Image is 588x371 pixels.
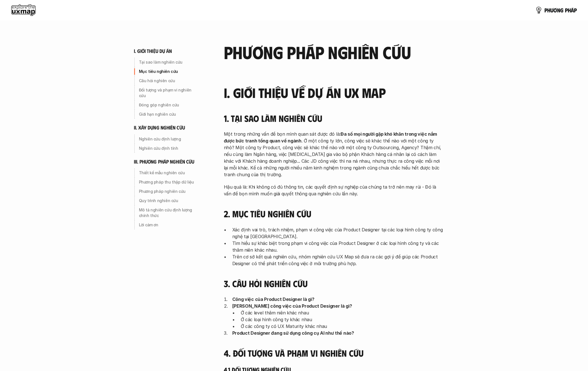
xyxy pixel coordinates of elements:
[232,240,443,253] p: Tìm hiểu sự khác biệt trong phạm vi công việc của Product Designer ở các loại hình công ty và các...
[224,85,443,100] h3: I. Giới thiệu về dự án UX Map
[139,69,199,74] p: Mục tiêu nghiên cứu
[232,253,443,267] p: Trên cơ sở kết quả nghiên cứu, nhóm nghiên cứu UX Map sẽ đưa ra các gợi ý để giúp các Product Des...
[574,7,577,13] span: p
[134,220,201,229] a: Lời cảm ơn
[134,110,201,119] a: Giới hạn nghiên cứu
[134,205,201,220] a: Mô tả nghiên cứu định lượng chính thức
[134,58,201,67] a: Tại sao làm nghiên cứu
[139,207,199,218] p: Mô tả nghiên cứu định lượng chính thức
[134,178,201,187] a: Phương pháp thu thập dữ liệu
[535,5,577,16] a: phươngpháp
[139,222,199,228] p: Lời cảm ơn
[224,348,443,358] h4: 4. Đối tượng và phạm vi nghiên cứu
[224,184,443,197] p: Hậu quả là: Khi không có đủ thông tin, các quyết định sự nghiệp của chúng ta trở nên may rủi - Đó...
[224,278,443,289] h4: 3. Câu hỏi nghiên cứu
[139,111,199,117] p: Giới hạn nghiên cứu
[232,303,352,309] strong: [PERSON_NAME] công việc của Product Designer là gì?
[139,59,199,65] p: Tại sao làm nghiên cứu
[550,7,553,13] span: ư
[571,7,574,13] span: á
[134,187,201,196] a: Phương pháp nghiên cứu
[139,146,199,151] p: Nghiên cứu định tính
[134,76,201,85] a: Câu hỏi nghiên cứu
[134,48,172,54] h6: i. giới thiệu dự án
[134,168,201,177] a: Thiết kế mẫu nghiên cứu
[134,135,201,144] a: Nghiên cứu định lượng
[139,170,199,176] p: Thiết kế mẫu nghiên cứu
[134,196,201,205] a: Quy trình nghiên cứu
[565,7,568,13] span: p
[568,7,571,13] span: h
[139,87,199,99] p: Đối tượng và phạm vi nghiên cứu
[232,226,443,240] p: Xác định vai trò, trách nhiệm, phạm vi công việc của Product Designer tại các loại hình công ty c...
[139,189,199,194] p: Phương pháp nghiên cứu
[134,144,201,153] a: Nghiên cứu định tính
[224,131,443,178] p: Một trong những vấn đề bọn mình quan sát được đó là: . Ở một công ty lớn, công việc sẽ khác thế n...
[232,296,314,302] strong: Công việc của Product Designer là gì?
[544,7,547,13] span: p
[139,102,199,108] p: Đóng góp nghiên cứu
[224,208,443,219] h4: 2. Mục tiêu nghiên cứu
[134,100,201,109] a: Đóng góp nghiên cứu
[139,136,199,142] p: Nghiên cứu định lượng
[134,158,195,165] h6: iii. phương pháp nghiên cứu
[241,309,443,316] p: Ở các level thâm niên khác nhau
[224,113,443,124] h4: 1. Tại sao làm nghiên cứu
[134,67,201,76] a: Mục tiêu nghiên cứu
[232,330,354,336] strong: Product Designer đang sử dụng công cụ AI như thế nào?
[139,78,199,84] p: Câu hỏi nghiên cứu
[560,7,564,13] span: g
[139,179,199,185] p: Phương pháp thu thập dữ liệu
[224,42,443,61] h2: phương pháp nghiên cứu
[241,323,443,330] p: Ở các công ty có UX Maturity khác nhau
[134,124,185,131] h6: ii. xây dựng nghiên cứu
[547,7,550,13] span: h
[241,316,443,323] p: Ở các loại hình công ty khác nhau
[553,7,557,13] span: ơ
[557,7,560,13] span: n
[139,198,199,204] p: Quy trình nghiên cứu
[134,86,201,100] a: Đối tượng và phạm vi nghiên cứu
